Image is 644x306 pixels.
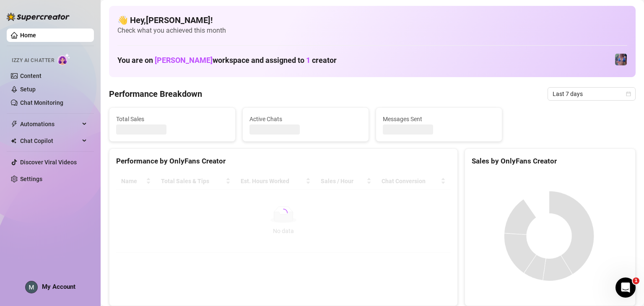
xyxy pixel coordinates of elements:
[11,138,16,144] img: Chat Copilot
[12,57,54,65] span: Izzy AI Chatter
[306,56,310,65] span: 1
[20,99,63,106] a: Chat Monitoring
[472,156,628,167] div: Sales by OnlyFans Creator
[20,73,42,79] a: Content
[383,114,495,124] span: Messages Sent
[155,56,213,65] span: [PERSON_NAME]
[42,283,75,290] span: My Account
[20,32,36,39] a: Home
[615,54,627,65] img: Jaylie
[117,14,627,26] h4: 👋 Hey, [PERSON_NAME] !
[615,277,636,298] iframe: Intercom live chat
[57,53,70,65] img: AI Chatter
[20,134,80,148] span: Chat Copilot
[20,159,77,166] a: Discover Viral Videos
[20,176,42,182] a: Settings
[117,56,337,65] h1: You are on workspace and assigned to creator
[20,117,80,131] span: Automations
[553,88,631,100] span: Last 7 days
[7,13,70,21] img: logo-BBDzfeDw.svg
[11,121,18,127] span: thunderbolt
[117,26,627,35] span: Check what you achieved this month
[109,88,202,100] h4: Performance Breakdown
[26,281,37,293] img: ACg8ocLEUq6BudusSbFUgfJHT7ol7Uq-BuQYr5d-mnjl9iaMWv35IQ=s96-c
[116,156,451,167] div: Performance by OnlyFans Creator
[278,207,288,218] span: loading
[249,114,362,124] span: Active Chats
[633,277,639,284] span: 1
[20,86,36,93] a: Setup
[626,91,631,96] span: calendar
[116,114,229,124] span: Total Sales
